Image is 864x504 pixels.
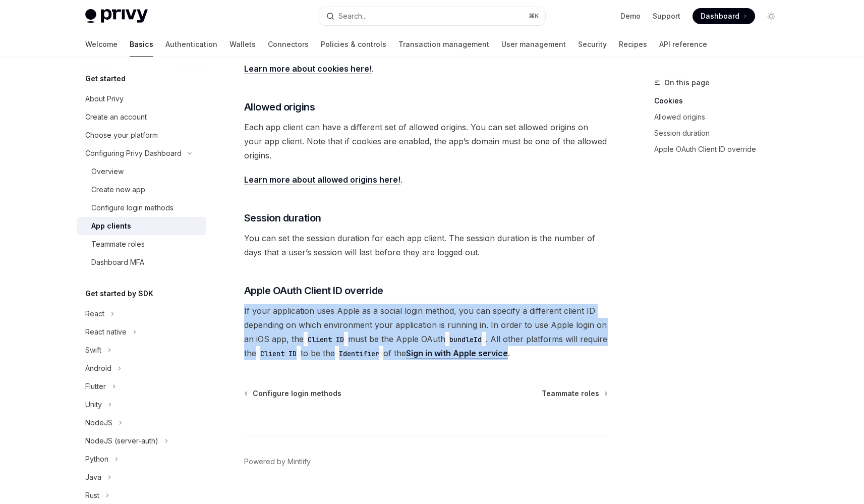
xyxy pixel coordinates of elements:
button: Toggle Java section [77,468,206,486]
button: Toggle NodeJS section [77,414,206,432]
h5: Get started [85,73,126,85]
button: Toggle React section [77,305,206,323]
div: Rust [85,489,99,501]
a: Basics [130,32,153,57]
a: Demo [620,11,641,21]
button: Open search [319,7,545,25]
a: Teammate roles [77,235,206,253]
a: Create new app [77,181,206,199]
a: Dashboard MFA [77,253,206,271]
div: Flutter [85,380,106,393]
h5: Get started by SDK [85,288,153,300]
img: light logo [85,9,148,23]
a: Configure login methods [245,388,341,399]
div: App clients [91,220,131,232]
code: Identifier [335,348,383,359]
div: Create an account [85,111,147,123]
span: If your application uses Apple as a social login method, you can specify a different client ID de... [244,304,608,360]
span: Session duration [244,211,321,225]
div: Teammate roles [91,238,145,250]
span: Configure login methods [253,388,341,399]
a: App clients [77,217,206,235]
a: Learn more about cookies here! [244,64,372,74]
div: NodeJS (server-auth) [85,435,158,447]
button: Toggle Swift section [77,341,206,359]
button: Toggle NodeJS (server-auth) section [77,432,206,450]
a: Security [578,32,607,57]
a: Overview [77,162,206,181]
div: Choose your platform [85,129,158,141]
a: API reference [659,32,707,57]
a: Support [653,11,680,21]
a: Transaction management [398,32,489,57]
span: Allowed origins [244,100,315,114]
a: About Privy [77,90,206,108]
div: Dashboard MFA [91,256,144,268]
button: Toggle Unity section [77,396,206,414]
span: . [244,173,608,187]
code: Client ID [304,334,348,345]
a: Welcome [85,32,118,57]
code: bundleId [445,334,486,345]
div: NodeJS [85,417,112,429]
a: Cookies [654,93,787,109]
div: React native [85,326,127,338]
span: Teammate roles [542,388,599,399]
a: Choose your platform [77,126,206,144]
div: Android [85,362,111,374]
button: Toggle Python section [77,450,206,468]
a: Learn more about allowed origins here! [244,175,400,185]
div: Unity [85,399,102,411]
span: You can set the session duration for each app client. The session duration is the number of days ... [244,231,608,259]
a: Wallets [229,32,256,57]
div: Python [85,453,108,465]
div: Swift [85,344,101,356]
div: Overview [91,165,124,178]
div: Create new app [91,184,145,196]
div: Java [85,471,101,483]
a: Powered by Mintlify [244,457,311,467]
code: Client ID [256,348,301,359]
span: . [244,62,608,76]
a: Configure login methods [77,199,206,217]
div: Configuring Privy Dashboard [85,147,182,159]
a: Sign in with Apple service [406,348,508,359]
button: Toggle dark mode [763,8,779,24]
button: Toggle Flutter section [77,377,206,396]
button: Toggle Configuring Privy Dashboard section [77,144,206,162]
span: Apple OAuth Client ID override [244,284,383,298]
span: On this page [664,77,710,89]
a: Session duration [654,125,787,141]
button: Toggle React native section [77,323,206,341]
a: Policies & controls [321,32,386,57]
div: Configure login methods [91,202,174,214]
a: Teammate roles [542,388,607,399]
div: About Privy [85,93,124,105]
a: Dashboard [693,8,755,24]
button: Toggle Android section [77,359,206,377]
a: Authentication [165,32,217,57]
a: User management [501,32,566,57]
span: ⌘ K [529,12,539,20]
a: Create an account [77,108,206,126]
a: Apple OAuth Client ID override [654,141,787,157]
span: Each app client can have a different set of allowed origins. You can set allowed origins on your ... [244,120,608,162]
a: Allowed origins [654,109,787,125]
div: React [85,308,104,320]
a: Connectors [268,32,309,57]
span: Dashboard [701,11,739,21]
div: Search... [338,10,367,22]
a: Recipes [619,32,647,57]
